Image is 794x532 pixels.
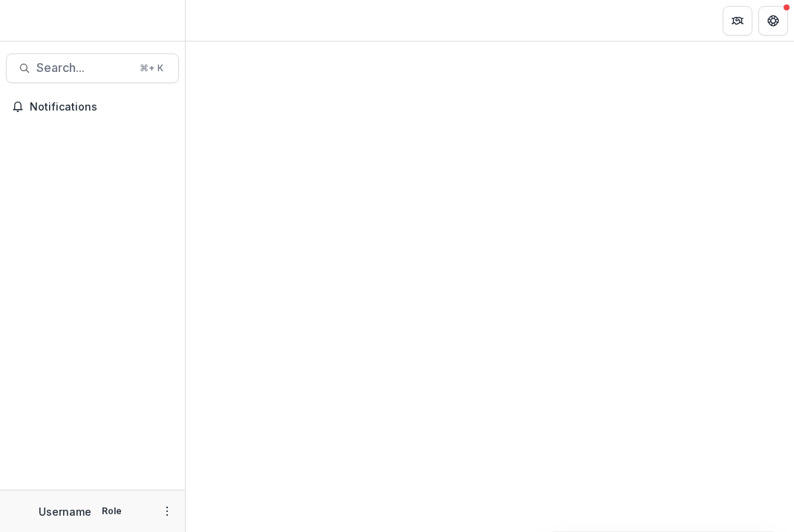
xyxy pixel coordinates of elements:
button: Partners [723,6,752,36]
p: Username [39,504,91,519]
p: Role [97,505,126,518]
button: More [158,502,176,520]
button: Search... [6,53,179,83]
span: Notifications [30,101,173,114]
span: Search... [36,61,131,75]
div: ⌘ + K [137,60,166,76]
button: Get Help [758,6,788,36]
button: Notifications [6,95,179,119]
nav: breadcrumb [192,10,255,31]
